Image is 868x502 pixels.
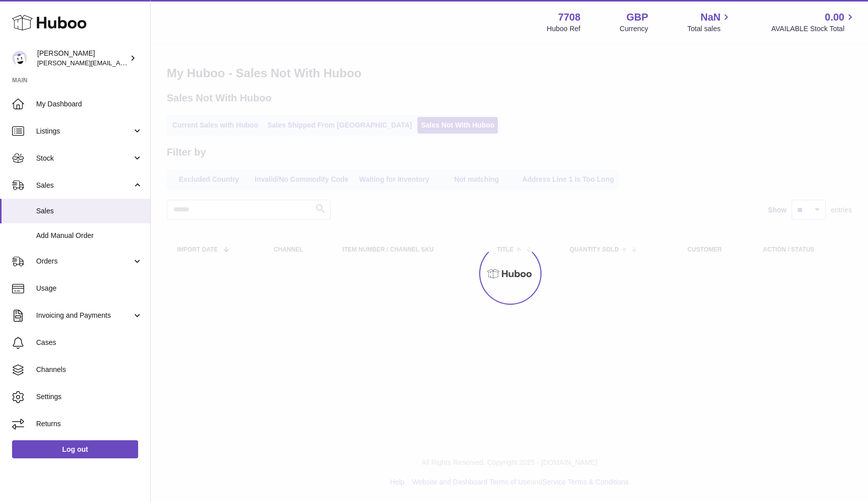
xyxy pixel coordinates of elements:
strong: GBP [626,11,648,24]
span: Orders [36,257,132,266]
a: NaN Total sales [687,11,732,34]
span: Channels [36,365,143,374]
div: Currency [620,24,648,34]
span: My Dashboard [36,99,143,109]
img: victor@erbology.co [12,51,27,66]
span: Returns [36,419,143,429]
span: Total sales [687,24,732,34]
strong: 7708 [558,11,581,24]
span: Stock [36,154,132,163]
span: Cases [36,338,143,347]
a: 0.00 AVAILABLE Stock Total [771,11,856,34]
span: Sales [36,206,143,216]
span: 0.00 [825,11,844,24]
span: NaN [700,11,720,24]
div: Huboo Ref [547,24,581,34]
div: [PERSON_NAME] [37,49,128,68]
span: [PERSON_NAME][EMAIL_ADDRESS][DOMAIN_NAME] [37,59,201,67]
span: AVAILABLE Stock Total [771,24,856,34]
span: Add Manual Order [36,231,143,240]
a: Log out [12,440,138,458]
span: Sales [36,181,132,190]
span: Usage [36,284,143,293]
span: Listings [36,127,132,136]
span: Invoicing and Payments [36,311,132,320]
span: Settings [36,392,143,402]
